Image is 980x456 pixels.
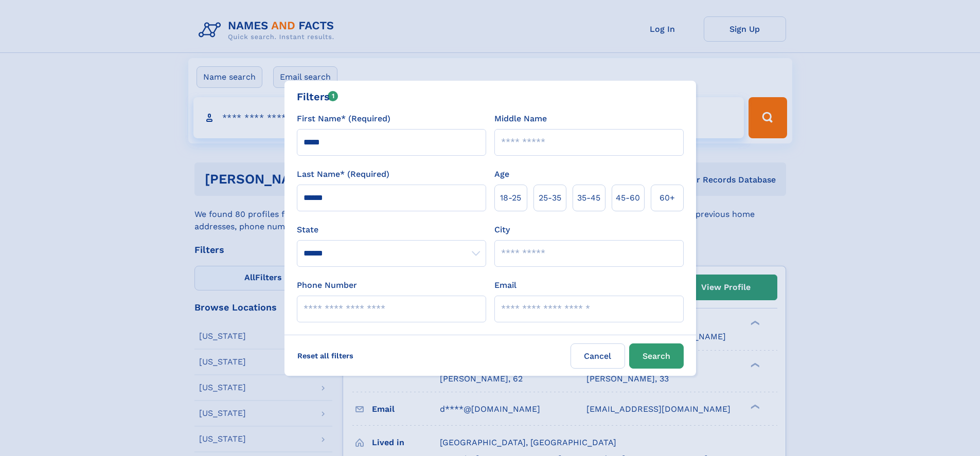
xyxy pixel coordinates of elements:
label: Last Name* (Required) [297,168,389,180]
label: Email [494,279,516,291]
span: 45‑60 [616,192,640,204]
label: State [297,224,486,236]
label: Middle Name [494,113,547,125]
button: Search [629,343,684,369]
label: Phone Number [297,279,357,291]
label: Cancel [571,343,625,369]
span: 18‑25 [500,192,521,204]
label: City [494,224,510,236]
label: First Name* (Required) [297,113,390,125]
span: 25‑35 [539,192,561,204]
label: Reset all filters [291,343,360,368]
span: 35‑45 [577,192,600,204]
span: 60+ [660,192,675,204]
label: Age [494,168,509,180]
div: Filters [297,89,338,104]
